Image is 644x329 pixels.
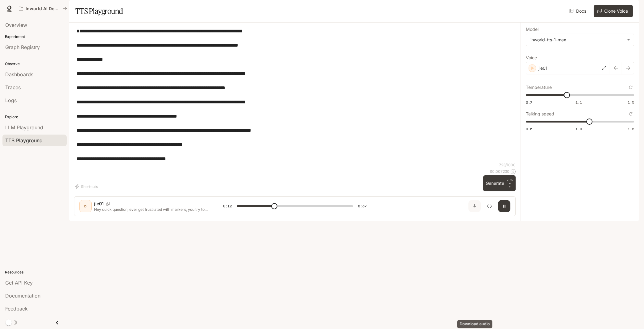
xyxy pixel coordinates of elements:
[223,203,232,209] span: 0:12
[75,5,123,17] h1: TTS Playground
[81,201,90,211] div: D
[575,100,582,105] span: 1.1
[594,5,633,17] button: Clone Voice
[526,27,538,31] p: Model
[507,178,513,185] p: CTRL +
[94,201,104,207] p: jie01
[526,112,554,116] p: Talking speed
[483,175,516,191] button: GenerateCTRL +⏎
[483,200,496,212] button: Inspect
[16,2,70,15] button: All workspaces
[628,100,634,105] span: 1.5
[526,56,537,60] p: Voice
[468,200,481,212] button: Download audio
[627,110,634,117] button: Reset to default
[457,320,492,328] div: Download audio
[538,65,547,71] p: jie01
[74,181,100,191] button: Shortcuts
[94,207,208,212] p: Hey quick question, ever get frustrated with markers, you try to color and boom, streaks everywhe...
[526,85,552,90] p: Temperature
[627,84,634,91] button: Reset to default
[568,5,589,17] a: Docs
[530,37,624,43] div: inworld-tts-1-max
[490,169,509,174] p: $ 0.007230
[26,6,60,11] p: Inworld AI Demos
[499,162,516,168] p: 723 / 1000
[358,203,367,209] span: 0:37
[526,126,532,131] span: 0.5
[507,178,513,189] p: ⏎
[526,34,634,46] div: inworld-tts-1-max
[526,100,532,105] span: 0.7
[104,202,112,206] button: Copy Voice ID
[575,126,582,131] span: 1.0
[628,126,634,131] span: 1.5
